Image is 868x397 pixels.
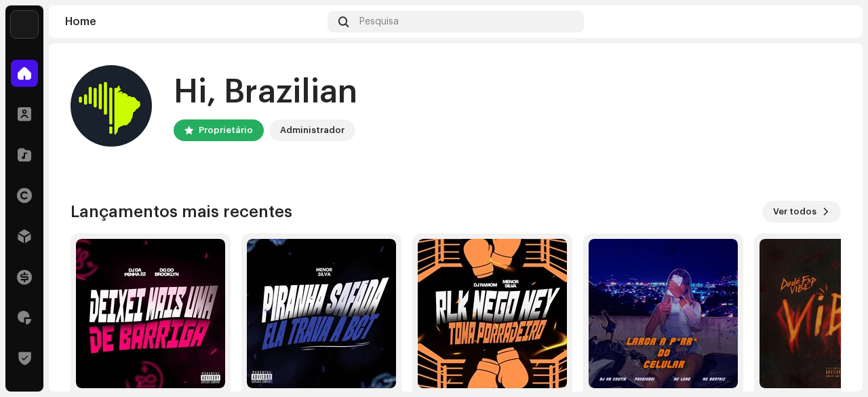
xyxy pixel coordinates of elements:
[589,239,738,388] img: 00f97256-ff58-4cec-a8f8-2fcb5527d621
[280,122,344,138] div: Administrador
[359,16,399,27] span: Pesquisa
[76,239,225,388] img: 060c2189-ab2c-453e-9f3a-4c9277f9c53b
[71,65,152,147] img: 7b092bcd-1f7b-44aa-9736-f4bc5021b2f1
[65,16,322,27] div: Home
[247,239,396,388] img: 8d3e54d9-29d9-4053-86e3-dcb12bd99283
[174,71,357,114] div: Hi, Brazilian
[762,201,841,223] button: Ver todos
[825,11,846,33] img: 7b092bcd-1f7b-44aa-9736-f4bc5021b2f1
[71,201,292,223] h3: Lançamentos mais recentes
[418,239,567,388] img: adae57ac-6b37-43ff-8fab-4bd04ce0c260
[773,198,816,225] span: Ver todos
[199,122,253,138] div: Proprietário
[11,11,38,38] img: 71bf27a5-dd94-4d93-852c-61362381b7db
